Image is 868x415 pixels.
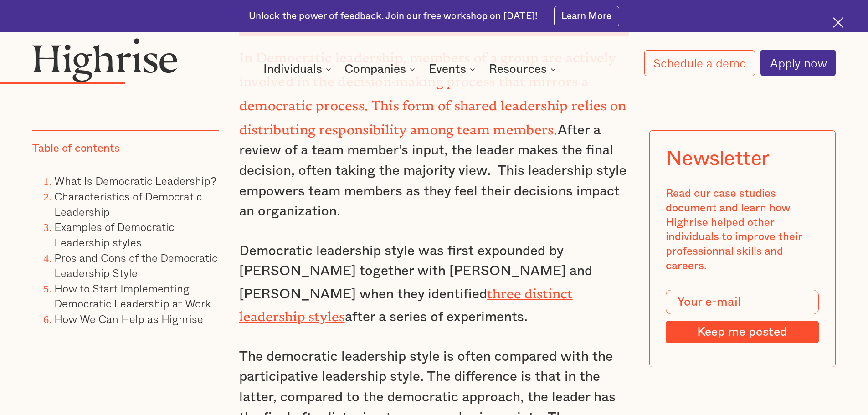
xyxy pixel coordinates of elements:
[429,64,478,75] div: Events
[760,50,836,76] a: Apply now
[644,50,755,76] a: Schedule a demo
[32,38,177,82] img: Highrise logo
[239,45,629,222] p: After a review of a team member’s input, the leader makes the final decision, often taking the ma...
[666,290,819,314] input: Your e-mail
[54,218,174,251] a: Examples of Democratic Leadership styles
[263,64,334,75] div: Individuals
[429,64,466,75] div: Events
[249,10,538,23] div: Unlock the power of feedback. Join our free workshop on [DATE]!
[263,64,322,75] div: Individuals
[344,64,406,75] div: Companies
[54,280,211,312] a: How to Start Implementing Democratic Leadership at Work
[54,188,202,220] a: Characteristics of Democratic Leadership
[666,187,819,273] div: Read our case studies document and learn how Highrise helped other individuals to improve their p...
[666,147,770,170] div: Newsletter
[489,64,547,75] div: Resources
[32,142,120,156] div: Table of contents
[489,64,559,75] div: Resources
[666,321,819,343] input: Keep me posted
[833,17,843,28] img: Cross icon
[239,241,629,328] p: Democratic leadership style was first expounded by [PERSON_NAME] together with [PERSON_NAME] and ...
[54,172,216,189] a: What Is Democratic Leadership?
[54,310,203,327] a: How We Can Help as Highrise
[554,6,619,26] a: Learn More
[239,50,627,131] strong: In Democratic leadership, members of a group are actively involved in the decision-making process...
[344,64,418,75] div: Companies
[54,249,217,281] a: Pros and Cons of the Democratic Leadership Style
[666,290,819,343] form: Modal Form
